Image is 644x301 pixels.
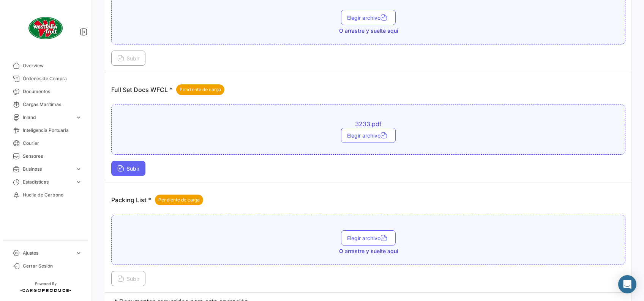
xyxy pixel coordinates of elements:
[111,195,203,205] p: Packing List *
[347,132,390,139] span: Elegir archivo
[618,275,636,293] div: Abrir Intercom Messenger
[23,88,82,95] span: Documentos
[111,271,145,286] button: Subir
[75,166,82,173] span: expand_more
[111,51,145,66] button: Subir
[23,127,82,134] span: Inteligencia Portuaria
[158,196,200,203] span: Pendiente de carga
[6,85,85,98] a: Documentos
[339,247,398,255] span: O arrastre y suelte aquí
[6,189,85,201] a: Huella de Carbono
[6,137,85,150] a: Courier
[23,75,82,82] span: Órdenes de Compra
[75,250,82,257] span: expand_more
[23,250,72,257] span: Ajustes
[75,114,82,121] span: expand_more
[6,59,85,72] a: Overview
[111,161,145,176] button: Subir
[6,72,85,85] a: Órdenes de Compra
[27,9,65,47] img: client-50.png
[6,150,85,163] a: Sensores
[23,62,82,69] span: Overview
[347,14,390,21] span: Elegir archivo
[23,101,82,108] span: Cargas Marítimas
[23,166,72,173] span: Business
[235,120,501,128] span: 3233.pdf
[339,27,398,35] span: O arrastre y suelte aquí
[23,140,82,147] span: Courier
[180,86,221,93] span: Pendiente de carga
[117,276,139,282] span: Subir
[75,179,82,185] span: expand_more
[117,55,139,62] span: Subir
[111,84,224,95] p: Full Set Docs WFCL *
[23,192,82,198] span: Huella de Carbono
[341,10,396,25] button: Elegir archivo
[23,114,72,121] span: Inland
[341,230,396,246] button: Elegir archivo
[6,98,85,111] a: Cargas Marítimas
[347,235,390,241] span: Elegir archivo
[117,165,139,172] span: Subir
[341,128,396,143] button: Elegir archivo
[23,263,82,269] span: Cerrar Sesión
[6,124,85,137] a: Inteligencia Portuaria
[23,179,72,185] span: Estadísticas
[23,153,82,160] span: Sensores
